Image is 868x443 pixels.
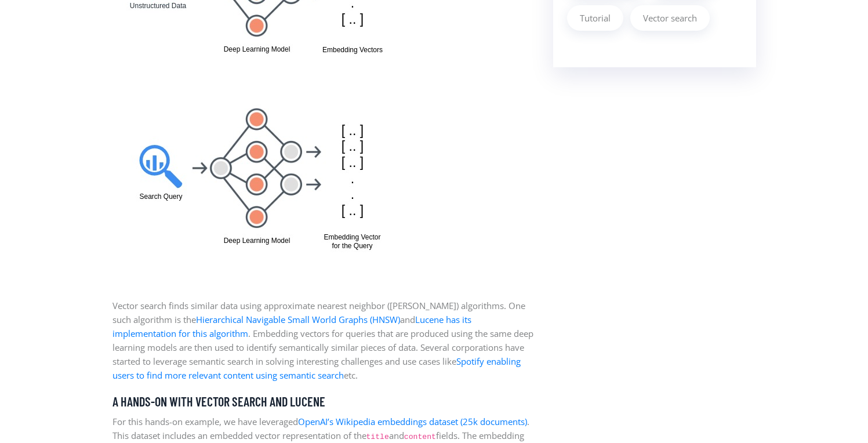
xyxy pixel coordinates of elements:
a: Vector search [630,5,710,31]
a: OpenAI’s Wikipedia embeddings dataset (25k documents) [298,416,527,427]
a: Hierarchical Navigable Small World Graphs (HNSW) [196,314,400,325]
code: title [366,433,389,441]
p: Vector search finds similar data using approximate nearest neighbor ([PERSON_NAME]) algorithms. O... [112,299,536,382]
a: Tutorial [567,5,623,31]
h4: A Hands-on with Vector Search and Lucene [112,394,536,409]
code: content [404,433,436,441]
